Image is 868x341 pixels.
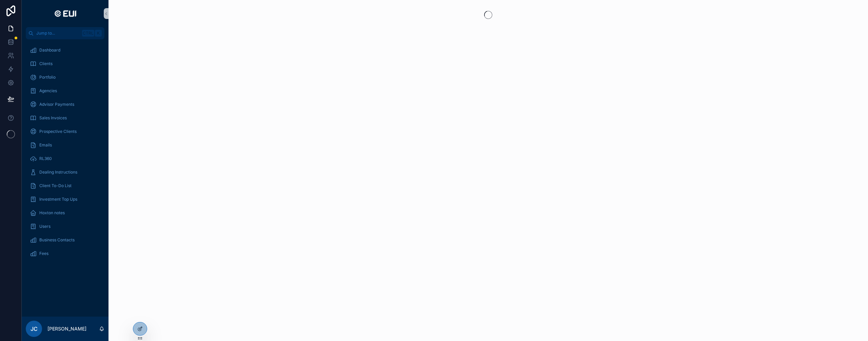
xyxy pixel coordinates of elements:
a: Prospective Clients [26,125,104,138]
span: Hoxton notes [39,210,65,216]
a: RL360 [26,153,104,165]
span: Dashboard [39,47,60,53]
span: Client To-Do List [39,183,72,188]
p: [PERSON_NAME] [47,325,86,332]
span: Clients [39,61,53,66]
span: Jump to... [36,31,79,36]
a: Advisor Payments [26,98,104,111]
a: Investment Top Ups [26,193,104,205]
span: K [96,31,101,36]
a: Dealing Instructions [26,166,104,178]
a: Sales Invoices [26,112,104,124]
a: Emails [26,139,104,151]
span: JC [31,325,38,333]
a: Hoxton notes [26,207,104,219]
span: Users [39,224,51,229]
div: scrollable content [22,39,108,268]
a: Agencies [26,85,104,97]
span: Prospective Clients [39,129,77,134]
a: Clients [26,58,104,70]
span: Portfolio [39,75,56,80]
span: Fees [39,251,48,256]
a: Portfolio [26,71,104,83]
span: RL360 [39,156,52,161]
span: Advisor Payments [39,102,74,107]
a: Fees [26,247,104,260]
span: Business Contacts [39,237,75,243]
a: Users [26,220,104,233]
button: Jump to...CtrlK [26,27,104,39]
a: Client To-Do List [26,180,104,192]
span: Investment Top Ups [39,197,77,202]
a: Business Contacts [26,234,104,246]
img: App logo [52,8,78,19]
span: Emails [39,142,52,148]
a: Dashboard [26,44,104,56]
span: Sales Invoices [39,115,67,121]
span: Agencies [39,88,57,94]
span: Ctrl [82,30,94,37]
span: Dealing Instructions [39,169,77,175]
